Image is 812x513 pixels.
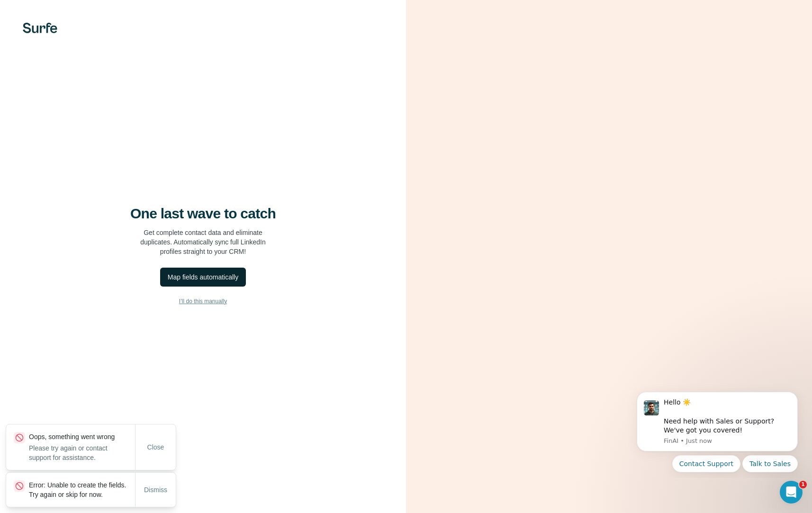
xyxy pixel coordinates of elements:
span: Close [147,442,164,452]
button: Map fields automatically [160,268,246,287]
button: I’ll do this manually [19,294,387,308]
p: Oops, something went wrong [29,432,135,441]
p: Error: Unable to create the fields. Try again or skip for now. [29,480,135,499]
span: 1 [799,481,807,488]
button: Close [141,439,171,456]
img: Surfe's logo [23,23,57,33]
iframe: Intercom notifications message [623,383,812,478]
span: Dismiss [144,485,167,495]
span: I’ll do this manually [179,297,227,306]
p: Get complete contact data and eliminate duplicates. Automatically sync full LinkedIn profiles str... [140,228,266,256]
h4: One last wave to catch [130,205,276,222]
p: Please try again or contact support for assistance. [29,443,135,462]
iframe: Intercom live chat [780,481,803,504]
div: Map fields automatically [168,272,238,282]
button: Dismiss [137,481,174,498]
